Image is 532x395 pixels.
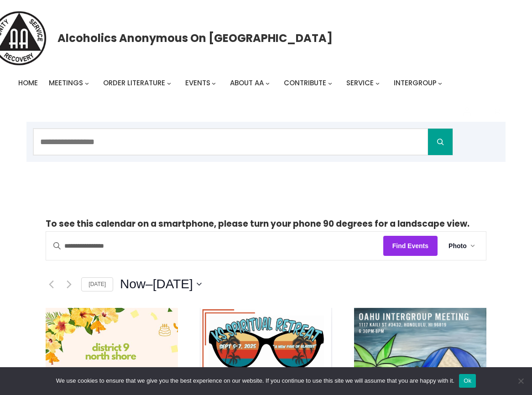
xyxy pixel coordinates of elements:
button: Click to toggle datepicker [120,275,202,293]
span: Meetings [49,78,83,88]
a: Home [18,77,38,89]
button: Photo [438,232,486,260]
button: Intergroup submenu [438,81,442,85]
button: Contribute submenu [328,81,332,85]
span: Contribute [284,78,326,88]
a: About AA [230,77,264,89]
a: Meetings [49,77,83,89]
span: Intergroup [394,78,437,88]
nav: Intergroup [18,77,445,89]
button: Find Events [383,236,438,256]
a: Contribute [284,77,326,89]
a: Previous Events [46,279,57,290]
a: [DATE] [81,277,113,291]
strong: To see this calendar on a smartphone, please turn your phone 90 degrees for a landscape view. [46,218,469,230]
span: Service [346,78,374,88]
button: Meetings submenu [85,81,89,85]
button: Events submenu [212,81,216,85]
input: Enter Keyword. Search for events by Keyword. [46,232,383,260]
span: About AA [230,78,264,88]
span: Photo [449,241,467,251]
button: Ok [459,374,476,388]
a: Service [346,77,374,89]
span: Events [185,78,210,88]
a: Events [185,77,210,89]
span: Order Literature [103,78,165,88]
a: Login [456,100,478,122]
button: Search [428,129,453,155]
a: Next Events [63,279,74,290]
span: Home [18,78,38,88]
span: No [516,376,525,385]
button: Service submenu [376,81,380,85]
span: We use cookies to ensure that we give you the best experience on our website. If you continue to ... [56,376,454,385]
button: About AA submenu [266,81,270,85]
span: – [146,275,153,293]
span: [DATE] [153,275,193,293]
a: Alcoholics Anonymous on [GEOGRAPHIC_DATA] [57,28,333,48]
span: Now [120,275,146,293]
a: Intergroup [394,77,437,89]
button: Order Literature submenu [167,81,171,85]
button: 0 items in cart, total price of $0.00 [488,103,506,120]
